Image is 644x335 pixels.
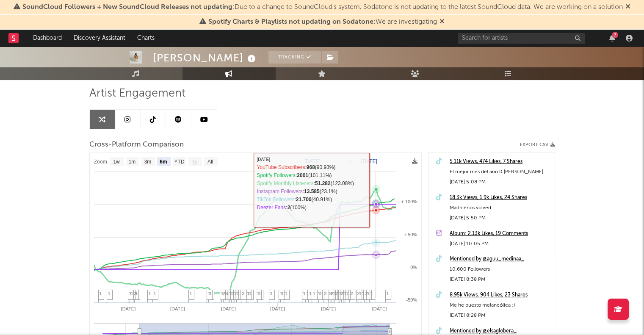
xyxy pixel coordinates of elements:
span: 1 [387,291,389,296]
span: : Due to a change to SoundCloud's system, Sodatone is not updating to the latest SoundCloud data.... [22,4,623,11]
div: [PERSON_NAME] [153,51,258,65]
span: 1 [131,291,133,296]
span: 2 [357,291,360,296]
span: 1 [154,291,156,296]
span: Dismiss [439,19,445,25]
span: 1 [343,291,345,296]
text: [DATE] [121,306,135,311]
text: [DATE] [372,306,387,311]
span: 1 [270,291,273,296]
text: 1m [128,159,135,165]
div: 7 [612,32,618,38]
span: 1 [247,291,250,296]
div: Madrileños volved [450,203,550,213]
text: [DATE] [221,306,236,311]
span: 1 [208,291,210,296]
span: Artist Engagement [89,89,185,99]
text: + 50% [404,232,417,237]
span: 1 [100,291,102,296]
div: [DATE] 8:38 PM [450,274,550,285]
span: 1 [259,291,261,296]
text: 0% [410,265,417,270]
text: All [207,159,213,165]
text: Zoom [94,159,107,165]
span: 1 [333,291,335,296]
span: 1 [285,291,287,296]
span: Cross-Platform Comparison [89,140,184,150]
span: 1 [108,291,111,296]
span: 1 [224,291,227,296]
text: [DATE] [361,158,377,164]
span: 1 [238,291,240,296]
a: Discovery Assistant [68,30,131,47]
span: 1 [303,291,306,296]
text: -50% [406,297,417,302]
span: 1 [190,291,192,296]
span: 1 [313,291,315,296]
text: 1y [192,159,197,165]
text: 3m [144,159,151,165]
span: 2 [223,291,225,296]
span: 1 [257,291,260,296]
text: [DATE] [304,158,321,164]
span: 2 [336,291,338,296]
text: [DATE] [270,306,285,311]
text: [DATE] [321,306,336,311]
button: Export CSV [520,142,555,147]
a: 8.95k Views, 904 Likes, 23 Shares [450,290,550,300]
text: + 100% [401,199,417,204]
span: 1 [221,291,224,296]
text: 6m [160,159,167,165]
span: 2 [331,291,334,296]
div: Me he puesto melancólica :) [450,300,550,310]
span: 1 [318,291,321,296]
span: 1 [367,291,370,296]
div: [DATE] 5:08 PM [450,177,550,187]
span: 1 [320,291,322,296]
span: Dismiss [625,4,630,11]
text: → [347,158,352,164]
span: 1 [231,291,233,296]
div: [DATE] 5:50 PM [450,213,550,223]
span: 1 [210,291,212,296]
div: El mejor mes del año 0 [PERSON_NAME] #parati #fyp #porquebrindamos #lentejas [450,167,550,177]
a: Mentioned by @aguu_medinaa_ [450,254,550,264]
input: Search for artists [458,33,585,44]
span: Spotify Charts & Playlists not updating on Sodatone [208,19,373,25]
span: 1 [129,291,132,296]
text: 1w [113,159,120,165]
span: 1 [310,291,312,296]
div: 10,600 Followers [450,264,550,274]
a: Album: 2.13k Likes, 19 Comments [450,229,550,239]
text: [DATE] [170,306,185,311]
a: Charts [131,30,160,47]
span: 2 [365,291,368,296]
span: 2 [134,291,137,296]
span: 1 [359,291,362,296]
a: 5.11k Views, 474 Likes, 7 Shares [450,157,550,167]
span: 1 [346,291,348,296]
span: 2 [242,291,245,296]
span: 1 [232,291,235,296]
div: [DATE] 10:05 PM [450,239,550,249]
span: 1 [149,291,151,296]
span: 1 [236,291,238,296]
span: 1 [370,291,373,296]
span: : We are investigating [208,19,437,25]
span: 1 [249,291,252,296]
button: Tracking [268,51,321,64]
span: 1 [282,291,284,296]
span: 1 [229,291,232,296]
text: YTD [174,159,184,165]
span: 2 [324,291,327,296]
span: 2 [351,291,353,296]
span: 1 [280,291,282,296]
div: [DATE] 8:28 PM [450,310,550,321]
span: 4 [226,291,229,296]
a: 18.3k Views, 1.9k Likes, 24 Shares [450,193,550,203]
